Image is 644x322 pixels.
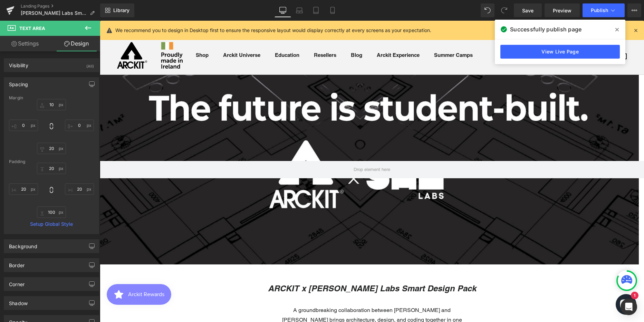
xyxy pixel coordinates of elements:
[291,3,308,17] a: Laptop
[9,159,94,164] div: Padding
[9,259,25,268] div: Border
[9,120,38,131] input: 0
[520,31,527,39] a: Open cart
[545,3,580,17] a: Preview
[19,26,45,31] span: Text Area
[497,3,511,17] button: Redo
[9,183,38,195] input: 0
[96,31,109,37] a: ShopShop
[9,59,28,68] div: Visibility
[37,207,66,218] input: 0
[277,31,320,37] a: Arckit ExperienceArckit Experience
[308,3,324,17] a: Tablet
[123,31,161,37] a: Arckit Universe
[251,31,262,37] a: BlogBlog
[168,263,376,272] i: ARCKIT x [PERSON_NAME] Labs Smart Design Pack
[9,221,94,227] a: Setup Global Style
[37,99,66,110] input: 0
[9,278,25,287] div: Corner
[481,3,494,17] button: Undo
[324,3,341,17] a: Mobile
[17,21,83,48] img: Arckit-US
[65,120,94,131] input: 0
[21,3,100,9] a: Landing Pages
[37,163,66,174] input: 0
[175,31,200,37] a: EducationEducation
[113,7,129,13] span: Library
[9,296,28,306] div: Shadow
[51,36,102,51] a: Design
[591,8,608,13] span: Publish
[514,273,539,296] inbox-online-store-chat: Shopify online store chat
[334,31,373,37] a: Summer CampsSummer Camps
[9,95,94,100] div: Margin
[504,31,512,38] a: Search
[275,3,291,17] a: Desktop
[627,3,641,17] button: More
[9,240,37,249] div: Background
[86,59,94,70] div: (All)
[553,7,571,14] span: Preview
[65,183,94,195] input: 0
[100,3,134,17] a: New Library
[621,299,637,315] div: Open Intercom Messenger
[96,30,373,39] nav: Main navigation
[9,78,28,87] div: Spacing
[21,10,87,16] span: [PERSON_NAME] Labs Smart Design Pack
[7,263,71,284] iframe: Button to open loyalty program pop-up
[115,27,431,34] p: We recommend you to design in Desktop first to ensure the responsive layout would display correct...
[522,7,534,14] span: Save
[500,45,620,59] a: View Live Page
[583,3,625,17] button: Publish
[37,143,66,154] input: 0
[510,25,581,33] span: Successfully publish page
[214,31,237,37] a: ResellersResellers
[188,5,356,10] a: We deliver with tracked shipping across the [GEOGRAPHIC_DATA] from [US_STATE]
